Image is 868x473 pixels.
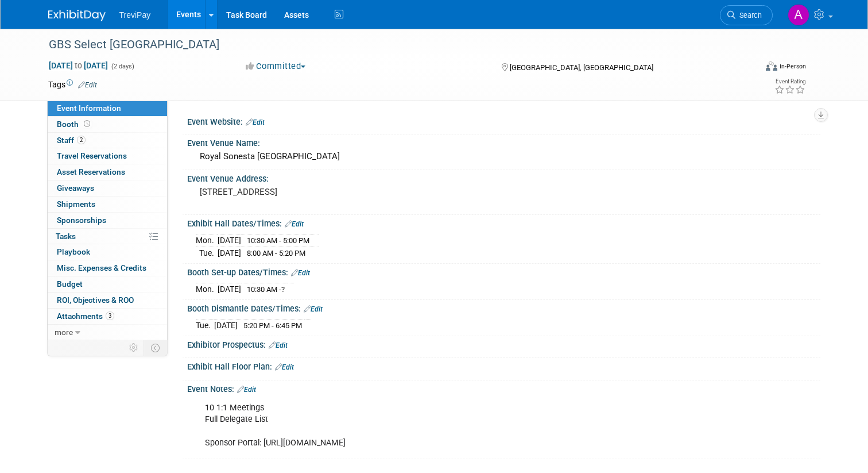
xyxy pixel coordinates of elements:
[291,269,310,277] a: Edit
[197,397,697,454] div: 10 1:1 Meetings Full Delegate List Sponsor Portal: [URL][DOMAIN_NAME]
[246,118,265,126] a: Edit
[269,341,288,349] a: Edit
[247,285,285,294] span: 10:30 AM -
[48,60,108,71] span: [DATE] [DATE]
[304,305,323,313] a: Edit
[82,120,92,128] span: Booth not reserved yet
[57,216,106,225] span: Sponsorships
[735,11,762,20] span: Search
[196,234,218,247] td: Mon.
[196,148,812,166] div: Royal Sonesta [GEOGRAPHIC_DATA]
[196,247,218,259] td: Tue.
[214,320,238,332] td: [DATE]
[57,295,134,305] span: ROI, Objectives & ROO
[57,167,125,176] span: Asset Reservations
[275,363,294,371] a: Edit
[187,170,820,184] div: Event Venue Address:
[237,386,256,394] a: Edit
[48,148,167,164] a: Travel Reservations
[281,285,285,294] span: ?
[48,260,167,276] a: Misc. Expenses & Credits
[779,62,806,71] div: In-Person
[187,358,820,373] div: Exhibit Hall Floor Plan:
[187,380,820,395] div: Event Notes:
[766,61,777,71] img: Format-Inperson.png
[247,236,309,245] span: 10:30 AM - 5:00 PM
[48,325,167,340] a: more
[56,232,76,241] span: Tasks
[196,283,218,295] td: Mon.
[243,321,302,330] span: 5:20 PM - 6:45 PM
[57,183,94,193] span: Giveaways
[187,134,820,149] div: Event Venue Name:
[48,309,167,324] a: Attachments3
[48,276,167,292] a: Budget
[57,247,90,256] span: Playbook
[242,60,310,72] button: Committed
[57,279,83,289] span: Budget
[48,197,167,212] a: Shipments
[218,234,241,247] td: [DATE]
[57,136,86,145] span: Staff
[45,34,742,55] div: GBS Select [GEOGRAPHIC_DATA]
[57,103,121,113] span: Event Information
[110,63,134,70] span: (2 days)
[285,220,304,228] a: Edit
[48,133,167,148] a: Staff2
[48,101,167,116] a: Event Information
[510,63,653,72] span: [GEOGRAPHIC_DATA], [GEOGRAPHIC_DATA]
[218,247,241,259] td: [DATE]
[57,312,114,321] span: Attachments
[48,164,167,180] a: Asset Reservations
[57,151,127,160] span: Travel Reservations
[774,79,805,84] div: Event Rating
[200,187,439,197] pre: [STREET_ADDRESS]
[48,79,97,90] td: Tags
[48,293,167,308] a: ROI, Objectives & ROO
[187,264,820,279] div: Booth Set-up Dates/Times:
[187,113,820,128] div: Event Website:
[196,320,214,332] td: Tue.
[187,215,820,230] div: Exhibit Hall Dates/Times:
[218,283,241,295] td: [DATE]
[720,5,773,25] a: Search
[78,81,97,89] a: Edit
[144,340,167,355] td: Toggle Event Tabs
[48,180,167,196] a: Giveaways
[57,263,146,272] span: Misc. Expenses & Credits
[48,10,106,21] img: ExhibitDay
[57,120,92,129] span: Booth
[73,61,84,70] span: to
[48,244,167,260] a: Playbook
[106,312,114,320] span: 3
[48,229,167,244] a: Tasks
[57,199,95,209] span: Shipments
[247,249,305,257] span: 8:00 AM - 5:20 PM
[55,328,73,337] span: more
[48,117,167,132] a: Booth
[694,60,806,77] div: Event Format
[48,213,167,228] a: Sponsorships
[119,10,151,20] span: TreviPay
[788,4,809,26] img: Andy Duong
[124,340,144,355] td: Personalize Event Tab Strip
[187,336,820,351] div: Exhibitor Prospectus:
[77,136,86,144] span: 2
[187,300,820,315] div: Booth Dismantle Dates/Times:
